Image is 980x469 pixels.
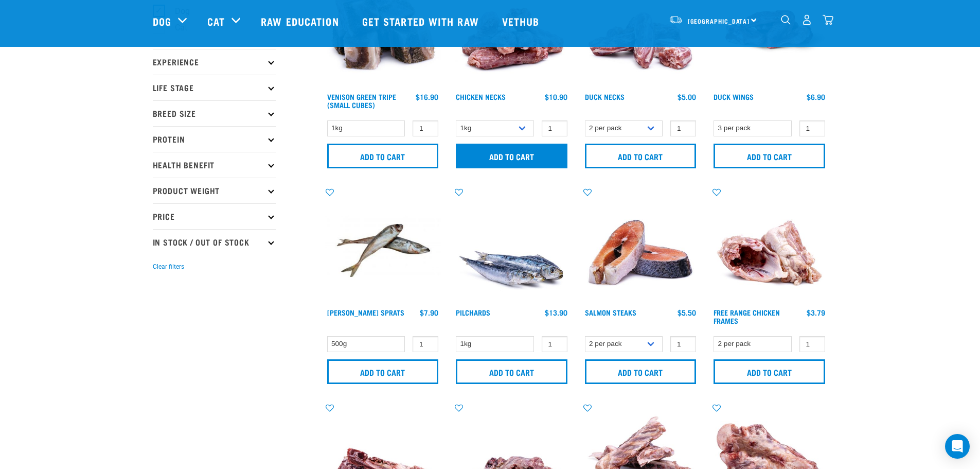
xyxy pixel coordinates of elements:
span: [GEOGRAPHIC_DATA] [688,19,750,23]
p: Product Weight [153,178,276,203]
input: Add to cart [327,144,439,168]
p: Life Stage [153,75,276,100]
img: Jack Mackarel Sparts Raw Fish For Dogs [325,187,441,304]
div: $3.79 [807,308,825,317]
input: Add to cart [327,359,439,384]
input: 1 [670,120,696,136]
input: Add to cart [585,359,697,384]
input: Add to cart [585,144,697,168]
img: 1236 Chicken Frame Turks 01 [711,187,828,304]
div: $5.50 [678,308,696,317]
button: Clear filters [153,262,184,271]
img: home-icon@2x.png [823,14,833,25]
input: 1 [799,120,825,136]
img: user.png [801,14,812,25]
input: Add to cart [714,144,825,168]
input: Add to cart [456,359,567,384]
a: Pilchards [456,310,490,314]
p: Experience [153,49,276,75]
div: $10.90 [545,93,567,101]
img: Four Whole Pilchards [453,187,570,304]
div: $16.90 [416,93,438,101]
a: Free Range Chicken Frames [714,310,780,322]
div: Open Intercom Messenger [945,434,970,459]
p: In Stock / Out Of Stock [153,229,276,255]
img: van-moving.png [669,15,683,24]
a: Venison Green Tripe (Small Cubes) [327,95,396,107]
a: Get started with Raw [352,1,492,42]
input: Add to cart [456,144,567,168]
a: Cat [207,13,225,29]
p: Protein [153,126,276,152]
a: Duck Wings [714,95,754,98]
a: Chicken Necks [456,95,506,98]
input: 1 [542,336,567,352]
div: $6.90 [807,93,825,101]
a: Duck Necks [585,95,625,98]
a: [PERSON_NAME] Sprats [327,310,404,314]
p: Breed Size [153,100,276,126]
img: 1148 Salmon Steaks 01 [582,187,699,304]
a: Raw Education [251,1,351,42]
input: Add to cart [714,359,825,384]
a: Dog [153,13,171,29]
div: $13.90 [545,308,567,317]
input: 1 [542,120,567,136]
img: home-icon-1@2x.png [781,15,791,25]
a: Vethub [492,1,553,42]
div: $5.00 [678,93,696,101]
input: 1 [413,336,438,352]
input: 1 [799,336,825,352]
p: Health Benefit [153,152,276,178]
a: Salmon Steaks [585,310,636,314]
p: Price [153,203,276,229]
input: 1 [413,120,438,136]
input: 1 [670,336,696,352]
div: $7.90 [420,308,438,317]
